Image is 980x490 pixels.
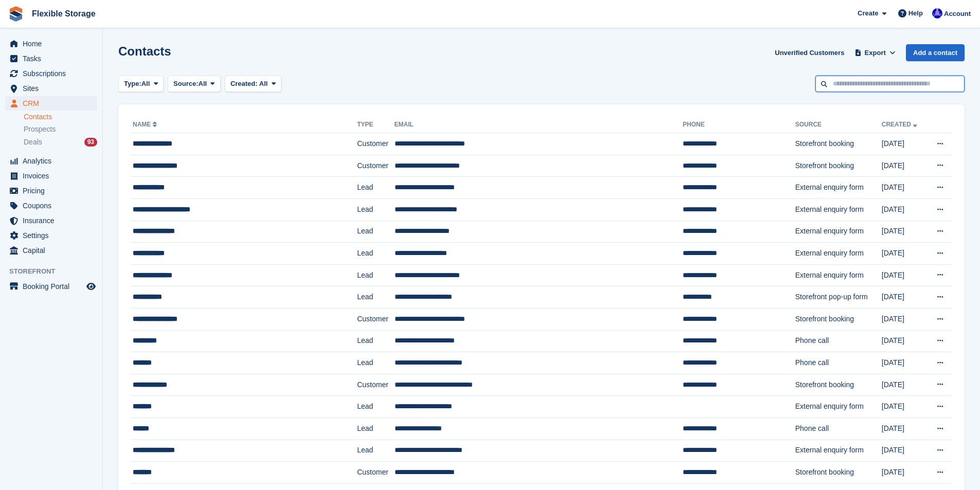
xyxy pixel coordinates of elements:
[357,330,394,352] td: Lead
[906,44,965,61] a: Add a contact
[23,228,84,243] span: Settings
[932,8,942,19] img: Ian Petherick
[882,418,926,440] td: [DATE]
[395,117,683,133] th: Email
[23,243,84,258] span: Capital
[23,198,84,213] span: Coupons
[908,8,923,19] span: Help
[858,8,878,19] span: Create
[5,96,97,111] a: menu
[173,79,198,89] span: Source:
[141,79,150,89] span: All
[8,6,24,22] img: stora-icon-8386f47178a22dfd0bd8f6a31ec36ba5ce8667c1dd55bd0f319d3a0aa187defe.svg
[882,177,926,199] td: [DATE]
[23,37,84,51] span: Home
[882,308,926,330] td: [DATE]
[230,80,258,87] span: Created:
[795,374,882,396] td: Storefront booking
[882,221,926,243] td: [DATE]
[795,221,882,243] td: External enquiry form
[882,440,926,462] td: [DATE]
[852,44,898,61] button: Export
[118,44,171,58] h1: Contacts
[882,286,926,308] td: [DATE]
[5,198,97,213] a: menu
[795,155,882,177] td: Storefront booking
[882,374,926,396] td: [DATE]
[882,396,926,418] td: [DATE]
[795,117,882,133] th: Source
[124,79,141,89] span: Type:
[795,286,882,308] td: Storefront pop-up form
[225,76,281,93] button: Created: All
[357,462,394,484] td: Customer
[5,184,97,198] a: menu
[882,462,926,484] td: [DATE]
[84,138,97,147] div: 93
[882,121,919,128] a: Created
[168,76,221,93] button: Source: All
[23,51,84,66] span: Tasks
[357,243,394,265] td: Lead
[5,37,97,51] a: menu
[23,154,84,168] span: Analytics
[5,279,97,294] a: menu
[24,137,97,148] a: Deals 93
[357,155,394,177] td: Customer
[882,352,926,374] td: [DATE]
[5,213,97,228] a: menu
[5,154,97,168] a: menu
[357,117,394,133] th: Type
[944,9,971,19] span: Account
[24,137,42,147] span: Deals
[795,418,882,440] td: Phone call
[118,76,164,93] button: Type: All
[795,198,882,221] td: External enquiry form
[795,352,882,374] td: Phone call
[795,308,882,330] td: Storefront booking
[5,81,97,96] a: menu
[795,264,882,286] td: External enquiry form
[865,48,886,58] span: Export
[23,213,84,228] span: Insurance
[23,279,84,294] span: Booking Portal
[357,308,394,330] td: Customer
[199,79,207,89] span: All
[259,80,268,87] span: All
[357,286,394,308] td: Lead
[357,374,394,396] td: Customer
[357,440,394,462] td: Lead
[9,266,102,277] span: Storefront
[357,418,394,440] td: Lead
[683,117,795,133] th: Phone
[5,228,97,243] a: menu
[882,264,926,286] td: [DATE]
[23,184,84,198] span: Pricing
[357,133,394,155] td: Customer
[795,243,882,265] td: External enquiry form
[795,330,882,352] td: Phone call
[795,177,882,199] td: External enquiry form
[795,133,882,155] td: Storefront booking
[24,124,97,135] a: Prospects
[24,124,56,134] span: Prospects
[357,396,394,418] td: Lead
[357,177,394,199] td: Lead
[357,198,394,221] td: Lead
[882,155,926,177] td: [DATE]
[795,440,882,462] td: External enquiry form
[771,44,848,61] a: Unverified Customers
[5,243,97,258] a: menu
[882,243,926,265] td: [DATE]
[24,112,97,122] a: Contacts
[5,66,97,81] a: menu
[23,81,84,96] span: Sites
[5,169,97,183] a: menu
[23,96,84,111] span: CRM
[795,396,882,418] td: External enquiry form
[5,51,97,66] a: menu
[133,121,159,128] a: Name
[85,280,97,293] a: Preview store
[882,330,926,352] td: [DATE]
[357,264,394,286] td: Lead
